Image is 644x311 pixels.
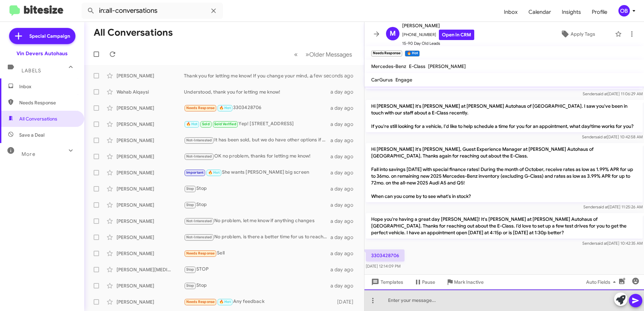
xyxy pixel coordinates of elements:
button: Next [301,47,356,61]
span: said at [597,204,608,209]
div: [PERSON_NAME] [117,282,184,289]
div: STOP [184,266,330,273]
p: Hope you're having a great day [PERSON_NAME]! It's [PERSON_NAME] at [PERSON_NAME] Autohaus of [GE... [366,213,643,239]
span: Not-Interested [186,138,212,142]
div: [PERSON_NAME] [117,153,184,160]
div: Stop [184,185,330,193]
div: a day ago [330,105,359,111]
div: [PERSON_NAME] [117,105,184,111]
div: a day ago [330,137,359,144]
span: Sender [DATE] 10:42:58 AM [582,134,643,139]
span: Needs Response [186,300,215,304]
div: OK no problem, thanks for letting me know! [184,152,330,160]
span: 🔥 Hot [219,300,231,304]
span: CarGurus [371,77,393,83]
span: Stop [186,203,194,207]
span: All Conversations [19,115,57,122]
button: Auto Fields [581,276,624,288]
span: Mercedes-Benz [371,63,406,69]
small: 🔥 Hot [405,50,419,57]
div: [DATE] [334,299,359,305]
div: Vin Devers Autohaus [17,50,68,57]
span: said at [595,134,607,139]
span: Auto Fields [586,276,618,288]
span: 🔥 Hot [186,122,198,126]
span: Sold [202,122,210,126]
button: Previous [290,47,302,61]
div: [PERSON_NAME] [117,250,184,257]
div: Wahab Alqaysi [117,89,184,95]
div: [PERSON_NAME] [117,234,184,241]
span: Special Campaign [29,33,70,39]
span: M [390,28,396,39]
div: a few seconds ago [318,72,359,79]
span: Profile [586,2,613,22]
span: Save a Deal [19,132,44,138]
span: » [305,50,309,59]
span: Sold Verified [214,122,236,126]
div: She wants [PERSON_NAME] big screen [184,169,330,176]
div: Thank you for letting me know! If you change your mind, please reach out! [184,72,318,79]
div: [PERSON_NAME] [117,202,184,208]
span: Stop [186,283,194,288]
span: Stop [186,267,194,272]
div: a day ago [330,250,359,257]
div: Sell [184,249,330,257]
div: Any feedback [184,298,334,306]
nav: Page navigation example [290,47,356,61]
span: Sender [DATE] 10:42:35 AM [582,241,643,246]
span: Needs Response [186,251,215,255]
div: [PERSON_NAME] [117,185,184,192]
span: Important [186,170,204,175]
a: Calendar [523,2,556,22]
span: Sender [DATE] 11:25:26 AM [583,204,643,209]
div: a day ago [330,169,359,176]
span: [DATE] 12:14:09 PM [366,264,400,269]
button: Mark Inactive [441,276,489,288]
p: 3303428706 [366,249,405,262]
span: Not-Interested [186,154,212,159]
span: said at [596,91,608,96]
span: [PERSON_NAME] [428,63,466,69]
div: [PERSON_NAME][MEDICAL_DATA] [117,266,184,273]
span: Older Messages [309,51,352,58]
span: Stop [186,186,194,191]
span: Labels [22,68,41,74]
div: [PERSON_NAME] [117,137,184,144]
div: a day ago [330,185,359,192]
span: Inbox [19,83,76,90]
div: a day ago [330,234,359,241]
div: a day ago [330,218,359,224]
input: Search [82,3,223,19]
span: E-Class [409,63,425,69]
div: No problem, let me know if anything changes [184,217,330,225]
div: [PERSON_NAME] [117,121,184,128]
span: 🔥 Hot [208,170,220,175]
span: Inbox [498,2,523,22]
span: Not-Interested [186,219,212,223]
div: No problem, is there a better time for us to reach out? [184,233,330,241]
div: a day ago [330,282,359,289]
p: Hi [PERSON_NAME] it's [PERSON_NAME], Guest Experience Manager at [PERSON_NAME] Autohaus of [GEOGR... [366,143,643,202]
span: Sender [DATE] 11:06:29 AM [583,91,643,96]
div: a day ago [330,153,359,160]
a: Special Campaign [9,28,75,44]
span: « [294,50,298,59]
span: More [22,151,35,157]
span: Pause [422,276,435,288]
div: Stop [184,201,330,209]
div: Yep! [STREET_ADDRESS] [184,120,330,128]
div: [PERSON_NAME] [117,299,184,305]
span: [PHONE_NUMBER] [402,30,474,40]
span: 🔥 Hot [219,106,231,110]
div: 3303428706 [184,104,330,112]
span: Apply Tags [571,28,595,40]
div: a day ago [330,202,359,208]
span: Insights [556,2,586,22]
div: [PERSON_NAME] [117,218,184,224]
div: [PERSON_NAME] [117,72,184,79]
span: Templates [370,276,403,288]
h1: All Conversations [94,27,173,38]
div: a day ago [330,121,359,128]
